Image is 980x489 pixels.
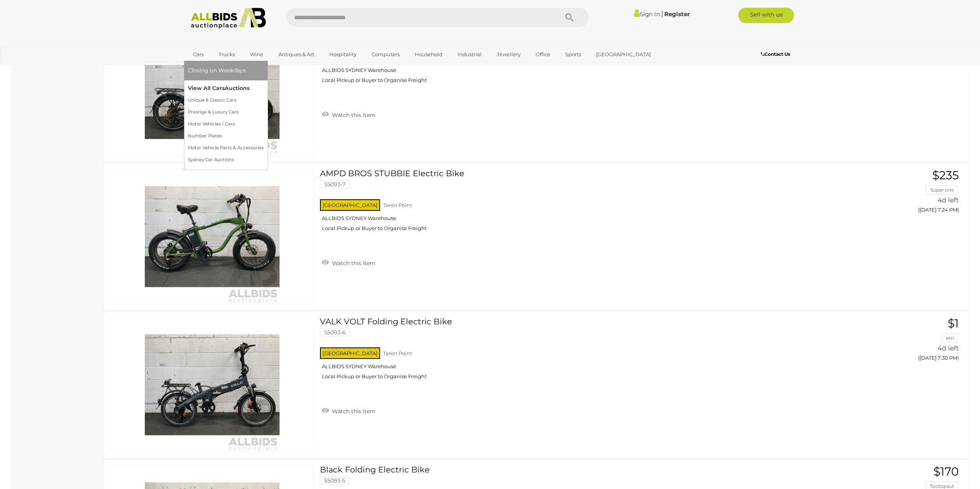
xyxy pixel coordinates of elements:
[761,50,792,58] a: Contact Us
[367,48,405,61] a: Computers
[410,48,447,61] a: Household
[324,48,362,61] a: Hospitality
[560,48,586,61] a: Sports
[330,260,375,267] span: Watch this item
[188,48,209,61] a: Cars
[531,48,555,61] a: Office
[761,51,790,57] b: Contact Us
[245,48,268,61] a: Wine
[661,10,663,18] span: |
[145,21,280,156] img: 55093-8a.jpeg
[320,257,377,268] a: Watch this item
[273,48,319,61] a: Antiques & Art
[948,316,959,330] span: $1
[932,168,959,182] span: $235
[214,48,240,61] a: Trucks
[326,169,819,237] a: AMPD BROS STUBBIE Electric Bike 55093-7 [GEOGRAPHIC_DATA] Taren Point ALLBIDS SYDNEY Warehouse Lo...
[664,10,690,18] a: Register
[830,317,961,365] a: $1 etri 4d left ([DATE] 7:30 PM)
[452,48,487,61] a: Industrial
[634,10,660,18] a: Sign In
[330,112,375,118] span: Watch this item
[145,169,280,304] img: 55093-7a.jpeg
[591,48,656,61] a: [GEOGRAPHIC_DATA]
[830,169,961,217] a: $235 Super one 4d left ([DATE] 7:24 PM)
[187,8,270,29] img: Allbids.com.au
[330,408,375,415] span: Watch this item
[326,317,819,386] a: VALK VOLT Folding Electric Bike 55093-6 [GEOGRAPHIC_DATA] Taren Point ALLBIDS SYDNEY Warehouse Lo...
[320,405,377,416] a: Watch this item
[933,464,959,479] span: $170
[320,108,377,120] a: Watch this item
[492,48,526,61] a: Jewellery
[326,21,819,89] a: NCM Folding Electric Bike 55093-8 [GEOGRAPHIC_DATA] Taren Point ALLBIDS SYDNEY Warehouse Local Pi...
[738,8,794,23] a: Sell with us
[550,8,589,27] button: Search
[145,317,280,452] img: 55093-6a.jpeg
